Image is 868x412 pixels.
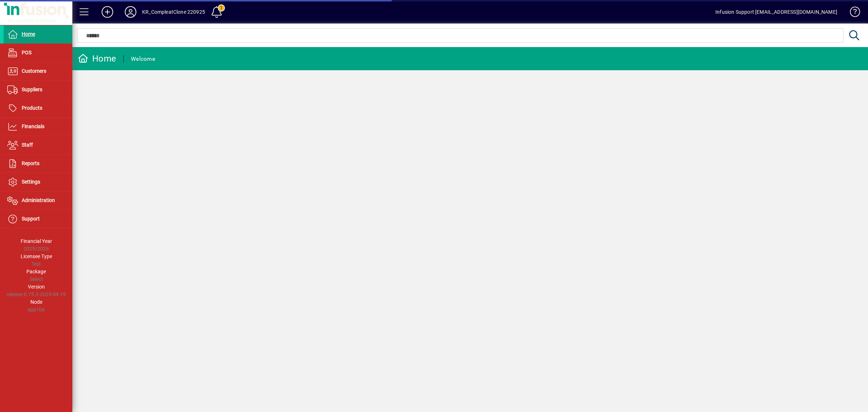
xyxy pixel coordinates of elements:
[22,87,42,92] span: Suppliers
[4,118,72,136] a: Financials
[22,50,31,55] span: POS
[22,179,40,185] span: Settings
[4,192,72,210] a: Administration
[4,210,72,228] a: Support
[22,105,42,111] span: Products
[4,81,72,99] a: Suppliers
[21,253,52,259] span: Licensee Type
[30,299,42,305] span: Node
[22,31,35,37] span: Home
[22,197,55,203] span: Administration
[21,238,52,244] span: Financial Year
[844,1,859,25] a: Knowledge Base
[4,155,72,173] a: Reports
[28,284,45,290] span: Version
[119,5,142,18] button: Profile
[22,160,39,166] span: Reports
[4,173,72,191] a: Settings
[22,68,46,74] span: Customers
[26,269,46,274] span: Package
[78,53,116,64] div: Home
[22,123,44,129] span: Financials
[22,142,33,148] span: Staff
[4,136,72,154] a: Staff
[4,99,72,117] a: Products
[131,53,155,65] div: Welcome
[4,62,72,80] a: Customers
[142,6,205,18] div: KR_CompleatClone 220925
[22,216,40,222] span: Support
[4,44,72,62] a: POS
[96,5,119,18] button: Add
[715,6,837,18] div: Infusion Support [EMAIL_ADDRESS][DOMAIN_NAME]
